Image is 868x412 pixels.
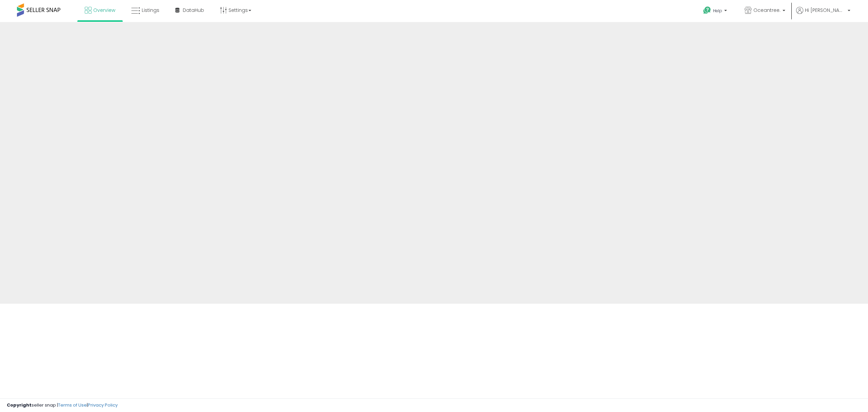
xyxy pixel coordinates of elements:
span: DataHub [183,7,204,14]
span: Overview [93,7,115,14]
i: Get Help [703,6,711,15]
span: Oceantree. [753,7,781,14]
a: Hi [PERSON_NAME] [796,7,850,22]
span: Hi [PERSON_NAME] [805,7,846,14]
a: Help [698,1,734,22]
span: Help [713,8,722,14]
span: Listings [142,7,159,14]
